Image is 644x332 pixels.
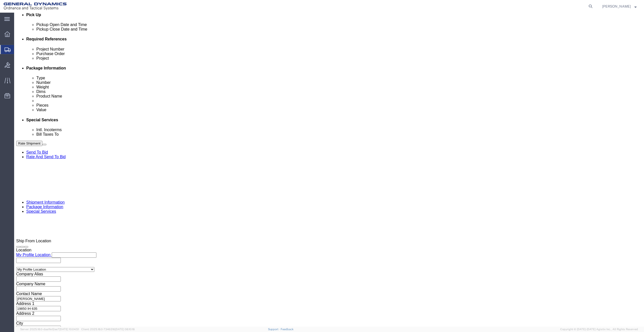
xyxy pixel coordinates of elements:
a: Feedback [281,328,293,331]
a: Support [268,328,281,331]
span: [DATE] 10:04:51 [59,328,79,331]
span: [DATE] 08:10:16 [115,328,135,331]
span: Mariano Maldonado [602,4,631,9]
button: [PERSON_NAME] [602,3,637,9]
span: Server: 2025.18.0-daa1fe12ee7 [20,328,79,331]
img: logo [4,3,67,10]
span: Copyright © [DATE]-[DATE] Agistix Inc., All Rights Reserved [560,327,638,331]
iframe: FS Legacy Container [14,13,644,327]
span: Client: 2025.18.0-7346316 [81,328,135,331]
